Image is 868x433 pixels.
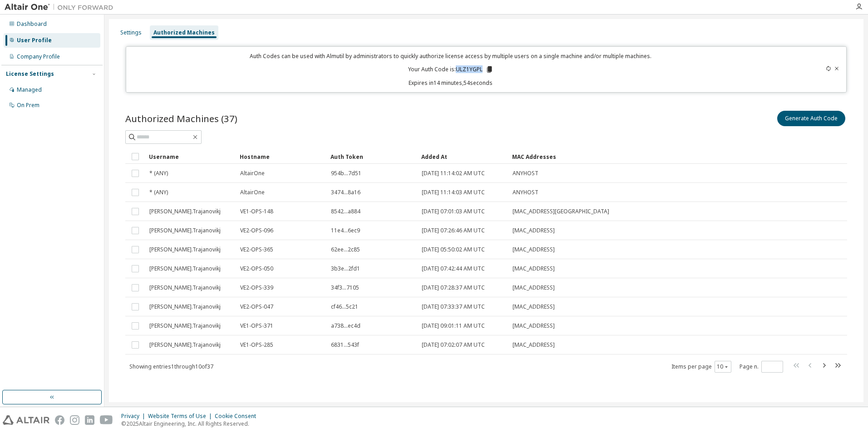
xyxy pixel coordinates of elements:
span: VE1-OPS-148 [240,208,273,215]
span: [MAC_ADDRESS] [513,227,555,234]
div: Settings [120,29,142,36]
span: ANYHOST [513,189,538,196]
span: VE2-OPS-050 [240,265,273,272]
span: [DATE] 05:50:02 AM UTC [422,246,485,253]
span: cf46...5c21 [331,303,358,310]
button: 10 [717,363,729,370]
span: [DATE] 07:28:37 AM UTC [422,284,485,291]
span: [DATE] 09:01:11 AM UTC [422,322,485,330]
span: [DATE] 07:33:37 AM UTC [422,303,485,310]
span: 34f3...7105 [331,284,359,291]
div: Website Terms of Use [148,413,215,420]
span: [MAC_ADDRESS] [513,303,555,310]
span: VE1-OPS-285 [240,341,273,349]
span: AltairOne [240,189,265,196]
span: 954b...7d51 [331,170,361,177]
img: Altair One [5,3,118,12]
span: VE2-OPS-365 [240,246,273,253]
span: * (ANY) [149,189,168,196]
p: Auth Codes can be used with Almutil by administrators to quickly authorize license access by mult... [132,52,770,60]
div: On Prem [17,102,39,109]
div: Authorized Machines [153,29,215,36]
span: 6831...543f [331,341,359,349]
div: License Settings [6,70,54,78]
img: facebook.svg [55,415,64,425]
span: ANYHOST [513,170,538,177]
img: instagram.svg [70,415,79,425]
div: MAC Addresses [512,149,752,164]
span: * (ANY) [149,170,168,177]
div: Company Profile [17,53,60,60]
span: [MAC_ADDRESS] [513,284,555,291]
div: Username [149,149,232,164]
span: VE2-OPS-096 [240,227,273,234]
img: altair_logo.svg [3,415,49,425]
p: Your Auth Code is: ULZ1YGPL [408,65,493,74]
span: [MAC_ADDRESS] [513,341,555,349]
span: Showing entries 1 through 10 of 37 [129,363,213,370]
span: [MAC_ADDRESS] [513,246,555,253]
img: linkedin.svg [85,415,94,425]
span: Authorized Machines (37) [125,112,237,125]
div: Hostname [240,149,323,164]
span: [PERSON_NAME].Trajanovikj [149,227,221,234]
div: User Profile [17,37,52,44]
span: [DATE] 07:01:03 AM UTC [422,208,485,215]
span: AltairOne [240,170,265,177]
span: [DATE] 11:14:02 AM UTC [422,170,485,177]
span: [DATE] 07:02:07 AM UTC [422,341,485,349]
span: [DATE] 11:14:03 AM UTC [422,189,485,196]
span: VE2-OPS-047 [240,303,273,310]
span: [PERSON_NAME].Trajanovikj [149,341,221,349]
span: [DATE] 07:42:44 AM UTC [422,265,485,272]
div: Dashboard [17,20,47,28]
button: Generate Auth Code [777,111,845,126]
span: 62ee...2c85 [331,246,360,253]
div: Added At [421,149,505,164]
span: [DATE] 07:26:46 AM UTC [422,227,485,234]
p: © 2025 Altair Engineering, Inc. All Rights Reserved. [121,420,261,428]
span: Items per page [671,361,731,373]
p: Expires in 14 minutes, 54 seconds [132,79,770,87]
span: [PERSON_NAME].Trajanovikj [149,322,221,330]
span: [MAC_ADDRESS] [513,265,555,272]
span: VE2-OPS-339 [240,284,273,291]
span: [PERSON_NAME].Trajanovikj [149,303,221,310]
div: Auth Token [330,149,414,164]
div: Managed [17,86,42,93]
span: 3b3e...2fd1 [331,265,360,272]
span: VE1-OPS-371 [240,322,273,330]
span: Page n. [740,361,783,373]
span: [PERSON_NAME].Trajanovikj [149,265,221,272]
img: youtube.svg [100,415,113,425]
span: 8542...a884 [331,208,360,215]
span: [PERSON_NAME].Trajanovikj [149,284,221,291]
span: [PERSON_NAME].Trajanovikj [149,246,221,253]
span: [MAC_ADDRESS][GEOGRAPHIC_DATA] [513,208,609,215]
span: a738...ec4d [331,322,360,330]
span: [PERSON_NAME].Trajanovikj [149,208,221,215]
span: 3474...8a16 [331,189,360,196]
span: 11e4...6ec9 [331,227,360,234]
span: [MAC_ADDRESS] [513,322,555,330]
div: Privacy [121,413,148,420]
div: Cookie Consent [215,413,261,420]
